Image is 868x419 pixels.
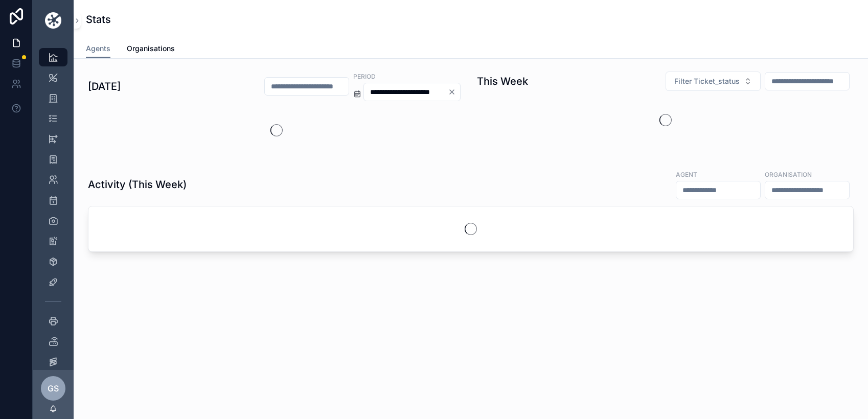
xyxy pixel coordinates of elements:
h1: [DATE] [88,79,121,94]
h1: This Week [477,74,528,88]
label: Organisation [765,170,812,179]
label: Period [353,72,376,81]
button: Select Button [666,72,761,91]
span: Filter Ticket_status [674,76,740,86]
img: App logo [45,12,61,29]
label: Agent [676,170,697,179]
span: Agents [86,43,110,54]
span: GS [48,382,59,394]
div: scrollable content [33,41,74,370]
button: Clear [448,88,460,96]
a: Agents [86,39,110,59]
a: Organisations [127,39,175,60]
span: Organisations [127,43,175,54]
h1: Activity (This Week) [88,177,187,192]
h1: Stats [86,12,111,27]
